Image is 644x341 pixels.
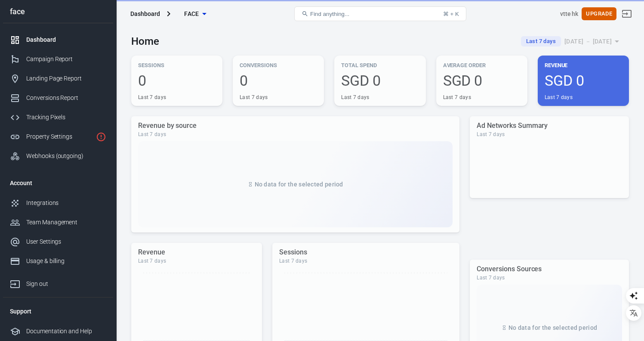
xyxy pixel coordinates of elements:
[26,152,106,161] div: Webhooks (outgoing)
[3,173,113,193] li: Account
[3,146,113,166] a: Webhooks (outgoing)
[96,132,106,142] svg: Property is not installed yet
[26,198,106,208] div: Integrations
[3,271,113,294] a: Sign out
[3,232,113,251] a: User Settings
[26,113,106,122] div: Tracking Pixels
[582,7,616,21] button: Upgrade
[26,93,106,102] div: Conversions Report
[560,9,579,19] div: Account id: I7t5V0sH
[184,9,199,19] span: face
[26,237,106,246] div: User Settings
[616,3,637,24] a: Sign out
[3,108,113,127] a: Tracking Pixels
[26,327,106,336] div: Documentation and Help
[3,8,113,15] div: face
[26,218,106,227] div: Team Management
[26,55,106,64] div: Campaign Report
[3,69,113,88] a: Landing Page Report
[26,257,106,266] div: Usage & billing
[310,11,349,17] span: Find anything...
[294,6,466,21] button: Find anything...⌘ + K
[3,251,113,271] a: Usage & billing
[174,6,217,22] button: face
[26,74,106,83] div: Landing Page Report
[26,35,106,44] div: Dashboard
[26,132,92,141] div: Property Settings
[443,11,459,17] div: ⌘ + K
[131,35,159,47] h3: Home
[3,301,113,322] li: Support
[3,88,113,108] a: Conversions Report
[3,213,113,232] a: Team Management
[130,9,160,18] div: Dashboard
[26,279,106,288] div: Sign out
[3,50,113,69] a: Campaign Report
[3,30,113,50] a: Dashboard
[3,193,113,213] a: Integrations
[3,127,113,146] a: Property Settings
